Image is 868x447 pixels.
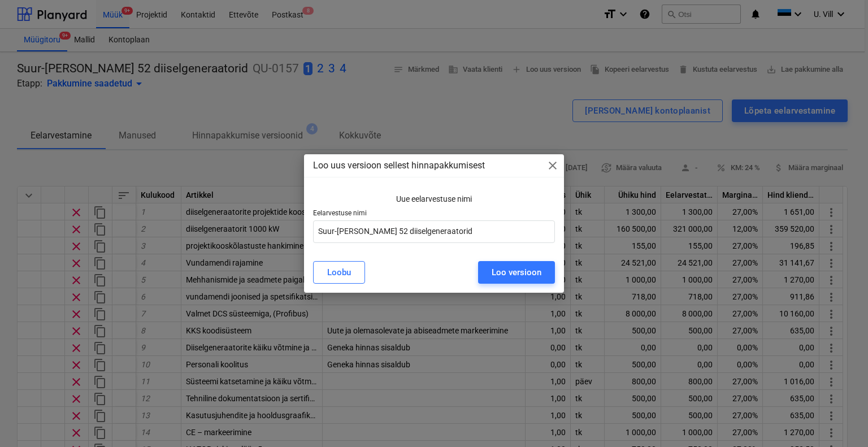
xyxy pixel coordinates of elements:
[478,261,555,284] button: Loo versioon
[492,265,541,280] div: Loo versioon
[313,159,485,172] p: Loo uus versioon sellest hinnapakkumisest
[811,393,868,447] iframe: Chat Widget
[546,159,559,172] span: close
[811,393,868,447] div: Vestlusvidin
[327,265,351,280] div: Loobu
[313,220,555,243] input: Eelarvestuse nimi
[313,209,555,220] p: Eelarvestuse nimi
[313,261,365,284] button: Loobu
[396,193,472,205] p: Uue eelarvestuse nimi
